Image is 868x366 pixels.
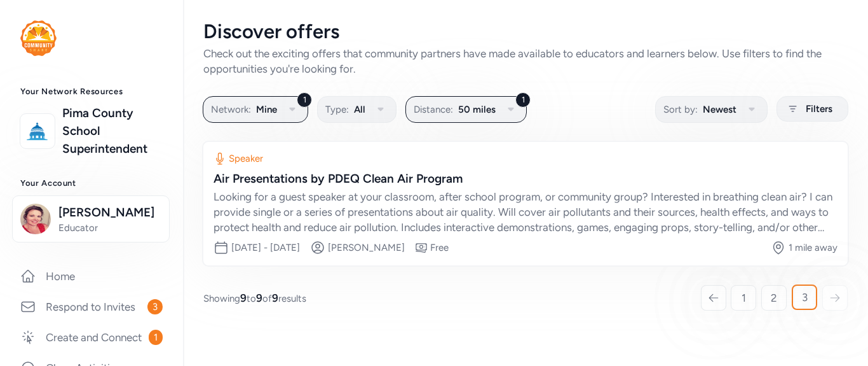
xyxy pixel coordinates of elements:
[458,102,496,117] span: 50 miles
[10,262,173,290] a: Home
[203,46,848,76] div: Check out the exciting offers that community partners have made available to educators and learne...
[12,195,170,243] button: [PERSON_NAME]Educator
[761,285,787,311] a: 2
[203,96,308,123] button: 1Network:Mine
[414,102,453,117] span: Distance:
[405,96,527,123] button: 1Distance:50 miles
[655,96,768,123] button: Sort by:Newest
[256,102,277,117] span: Mine
[231,241,300,254] div: [DATE] - [DATE]
[272,292,278,304] span: 9
[211,102,251,117] span: Network:
[789,241,837,254] div: 1 mile away
[149,330,163,345] span: 1
[62,104,163,158] a: Pima County School Superintendent
[256,292,262,304] span: 9
[806,101,832,116] span: Filters
[297,92,312,108] div: 1
[240,292,247,304] span: 9
[430,241,449,254] div: Free
[203,290,306,306] span: Showing to of results
[703,102,736,117] span: Newest
[214,170,837,188] div: Air Presentations by PDEQ Clean Air Program
[663,102,698,117] span: Sort by:
[24,117,51,145] img: logo
[325,102,349,117] span: Type:
[354,102,365,117] span: All
[328,241,405,254] div: [PERSON_NAME]
[20,87,163,97] h3: Your Network Resources
[20,178,163,188] h3: Your Account
[58,204,161,222] span: [PERSON_NAME]
[771,290,777,306] span: 2
[317,96,397,123] button: Type:All
[147,299,163,314] span: 3
[20,20,57,56] img: logo
[10,323,173,351] a: Create and Connect1
[742,290,746,306] span: 1
[10,293,173,321] a: Respond to Invites3
[203,20,848,43] div: Discover offers
[58,222,161,234] span: Educator
[515,92,531,108] div: 1
[802,290,808,305] span: 3
[214,189,837,235] div: Looking for a guest speaker at your classroom, after school program, or community group? Interest...
[731,285,756,311] a: 1
[229,152,263,165] div: Speaker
